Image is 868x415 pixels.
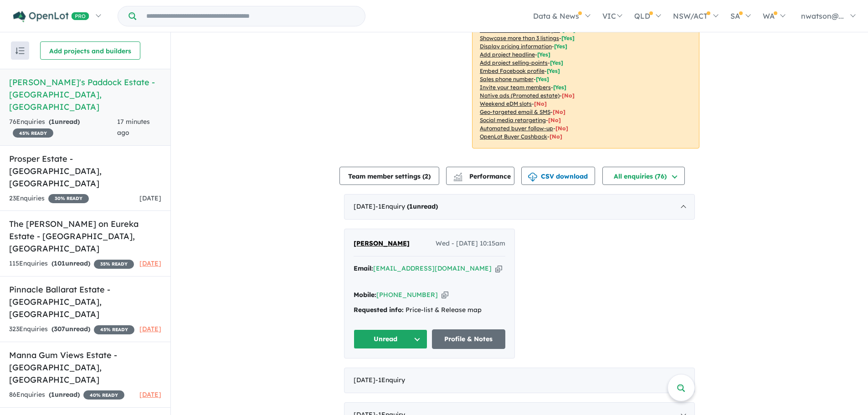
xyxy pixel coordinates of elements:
[495,264,502,273] button: Copy
[40,41,140,60] button: Add projects and builders
[344,194,695,220] div: [DATE]
[562,92,575,99] span: [No]
[9,283,161,320] h5: Pinnacle Ballarat Estate - [GEOGRAPHIC_DATA] , [GEOGRAPHIC_DATA]
[49,390,80,399] strong: ( unread)
[51,259,90,267] strong: ( unread)
[139,194,161,202] span: [DATE]
[54,259,65,267] span: 101
[442,290,448,300] button: Copy
[480,133,547,140] u: OpenLot Buyer Cashback
[339,167,439,185] button: Team member settings (2)
[455,172,511,180] span: Performance
[480,108,550,115] u: Geo-targeted email & SMS
[534,100,547,107] span: [No]
[139,390,161,399] span: [DATE]
[376,291,438,299] a: [PHONE_NUMBER]
[602,167,685,185] button: All enquiries (76)
[480,125,553,132] u: Automated buyer follow-up
[432,329,506,349] a: Profile & Notes
[554,43,567,50] span: [ Yes ]
[15,47,25,54] img: sort.svg
[436,238,505,249] span: Wed - [DATE] 10:15am
[480,117,546,123] u: Social media retargeting
[354,239,410,247] span: [PERSON_NAME]
[480,76,534,82] u: Sales phone number
[480,43,552,50] u: Display pricing information
[51,325,90,333] strong: ( unread)
[480,100,532,107] u: Weekend eDM slots
[138,6,363,26] input: Try estate name, suburb, builder or developer
[354,305,505,316] div: Price-list & Release map
[51,118,55,126] span: 1
[480,67,544,74] u: Embed Facebook profile
[446,167,514,185] button: Performance
[54,325,65,333] span: 307
[51,390,55,399] span: 1
[9,193,89,204] div: 23 Enquir ies
[354,306,404,314] strong: Requested info:
[9,389,124,400] div: 86 Enquir ies
[354,329,427,349] button: Unread
[453,175,462,181] img: bar-chart.svg
[9,349,161,386] h5: Manna Gum Views Estate - [GEOGRAPHIC_DATA] , [GEOGRAPHIC_DATA]
[561,35,575,41] span: [ Yes ]
[536,76,549,82] span: [ Yes ]
[550,59,563,66] span: [ Yes ]
[13,11,89,22] img: Openlot PRO Logo White
[9,76,161,113] h5: [PERSON_NAME]'s Paddock Estate - [GEOGRAPHIC_DATA] , [GEOGRAPHIC_DATA]
[13,128,53,138] span: 45 % READY
[344,368,695,393] div: [DATE]
[480,51,535,58] u: Add project headline
[548,117,561,123] span: [No]
[48,194,89,203] span: 30 % READY
[9,324,134,335] div: 323 Enquir ies
[139,325,161,333] span: [DATE]
[354,238,410,249] a: [PERSON_NAME]
[375,376,405,384] span: - 1 Enquir y
[94,260,134,269] span: 35 % READY
[555,125,568,132] span: [No]
[801,11,844,20] span: nwatson@...
[409,202,413,210] span: 1
[407,202,438,210] strong: ( unread)
[94,325,134,334] span: 45 % READY
[375,202,438,210] span: - 1 Enquir y
[49,118,80,126] strong: ( unread)
[480,35,559,41] u: Showcase more than 3 listings
[354,291,376,299] strong: Mobile:
[550,133,562,140] span: [No]
[553,84,566,91] span: [ Yes ]
[139,259,161,267] span: [DATE]
[480,59,548,66] u: Add project selling-points
[117,118,150,137] span: 17 minutes ago
[528,173,537,182] img: download icon
[553,108,565,115] span: [No]
[83,390,124,400] span: 40 % READY
[537,51,550,58] span: [ Yes ]
[521,167,595,185] button: CSV download
[373,264,492,272] a: [EMAIL_ADDRESS][DOMAIN_NAME]
[9,153,161,190] h5: Prosper Estate - [GEOGRAPHIC_DATA] , [GEOGRAPHIC_DATA]
[454,173,462,178] img: line-chart.svg
[547,67,560,74] span: [ Yes ]
[425,172,428,180] span: 2
[9,258,134,269] div: 115 Enquir ies
[354,264,373,272] strong: Email:
[9,218,161,255] h5: The [PERSON_NAME] on Eureka Estate - [GEOGRAPHIC_DATA] , [GEOGRAPHIC_DATA]
[472,2,699,149] p: Your project is only comparing to other top-performing projects in your area: - - - - - - - - - -...
[9,117,117,138] div: 76 Enquir ies
[480,92,560,99] u: Native ads (Promoted estate)
[480,84,551,91] u: Invite your team members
